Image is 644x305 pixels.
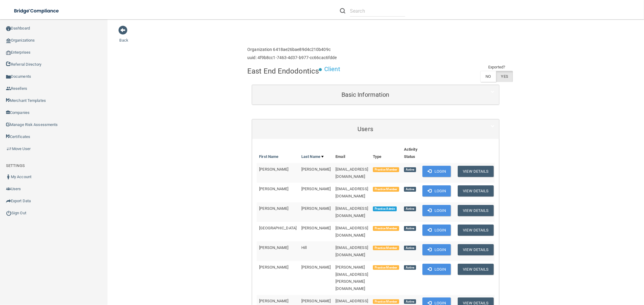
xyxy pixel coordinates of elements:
span: [EMAIL_ADDRESS][DOMAIN_NAME] [335,245,368,257]
span: [PERSON_NAME] [301,299,331,303]
span: [PERSON_NAME] [259,265,288,269]
a: Last Name [301,153,324,160]
h6: Organization 6418ae26bae89d4c210b409c [247,47,337,52]
button: Login [422,205,451,216]
span: [PERSON_NAME] [259,206,288,211]
button: View Details [458,205,493,216]
img: icon-export.b9366987.png [6,199,11,203]
span: Practice Admin [373,206,397,211]
span: [PERSON_NAME] [301,206,331,211]
img: icon-users.e205127d.png [6,187,11,191]
span: Active [404,265,416,270]
button: Login [422,225,451,236]
span: Active [404,167,416,172]
button: View Details [458,225,493,236]
img: ic-search.3b580494.png [340,8,345,14]
h5: Basic Information [257,91,474,98]
img: enterprise.0d942306.png [6,51,11,55]
span: [PERSON_NAME] [301,167,331,171]
img: briefcase.64adab9b.png [6,146,12,152]
span: [GEOGRAPHIC_DATA] [259,226,296,230]
span: [PERSON_NAME] [259,167,288,171]
span: Active [404,299,416,304]
span: [PERSON_NAME] [301,187,331,191]
span: [PERSON_NAME][EMAIL_ADDRESS][PERSON_NAME][DOMAIN_NAME] [335,265,368,291]
a: Back [120,31,128,42]
label: NO [480,71,496,82]
img: ic_power_dark.7ecde6b1.png [6,210,11,216]
img: ic_user_dark.df1a06c3.png [6,175,11,179]
h4: East End Endodontics [247,67,319,75]
span: Practice Member [373,187,399,192]
span: Practice Member [373,265,399,270]
th: Type [370,143,402,163]
span: Practice Member [373,226,399,231]
img: icon-documents.8dae5593.png [6,74,11,79]
button: View Details [458,264,493,275]
span: [PERSON_NAME] [301,226,331,230]
span: Hill [301,245,307,250]
button: Login [422,185,451,197]
td: Exported? [480,64,513,71]
img: ic_dashboard_dark.d01f4a41.png [6,26,11,31]
span: Active [404,226,416,231]
h5: Users [257,126,474,132]
span: Practice Member [373,246,399,250]
img: ic_reseller.de258add.png [6,86,11,91]
th: Activity Status [402,143,420,163]
label: SETTINGS [6,162,25,169]
span: Active [404,187,416,192]
span: Practice Member [373,299,399,304]
button: View Details [458,185,493,197]
button: View Details [458,244,493,255]
button: Login [422,166,451,177]
button: View Details [458,166,493,177]
span: [PERSON_NAME] [259,187,288,191]
span: [EMAIL_ADDRESS][DOMAIN_NAME] [335,206,368,218]
span: [EMAIL_ADDRESS][DOMAIN_NAME] [335,167,368,179]
img: organization-icon.f8decf85.png [6,38,11,43]
span: [EMAIL_ADDRESS][DOMAIN_NAME] [335,226,368,237]
span: Active [404,246,416,250]
label: YES [496,71,513,82]
span: Practice Member [373,167,399,172]
p: Client [324,64,340,75]
h6: uuid: 4f9b8cc1-7463-4d37-b977-cc66cac6fdde [247,55,337,60]
button: Login [422,244,451,255]
a: Basic Information [257,88,495,102]
span: [PERSON_NAME] [301,265,331,269]
span: Active [404,206,416,211]
a: Users [257,122,495,136]
span: [PERSON_NAME] [259,245,288,250]
th: Email [333,143,370,163]
a: First Name [259,153,278,160]
button: Login [422,264,451,275]
span: [PERSON_NAME] [259,299,288,303]
span: [EMAIL_ADDRESS][DOMAIN_NAME] [335,187,368,198]
input: Search [350,5,405,17]
img: bridge_compliance_login_screen.278c3ca4.svg [9,5,65,17]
